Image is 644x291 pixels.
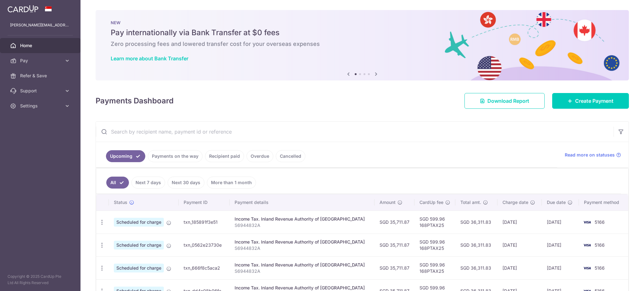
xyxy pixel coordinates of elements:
[179,233,229,256] td: txn_0562e23730e
[497,256,542,279] td: [DATE]
[111,28,614,38] h5: Pay internationally via Bank Transfer at $0 fees
[111,20,614,25] p: NEW
[487,97,529,105] span: Download Report
[106,150,145,162] a: Upcoming
[595,242,605,248] span: 5166
[419,199,443,206] span: CardUp fee
[235,262,369,268] div: Income Tax. Inland Revenue Authority of [GEOGRAPHIC_DATA]
[96,122,613,142] input: Search by recipient name, payment id or reference
[380,199,396,206] span: Amount
[235,268,369,274] p: S6944832A
[179,194,229,211] th: Payment ID
[106,177,129,189] a: All
[455,256,497,279] td: SGD 36,311.83
[179,211,229,233] td: txn_185891f3e51
[230,194,375,211] th: Payment details
[114,218,164,227] span: Scheduled for charge
[235,245,369,251] p: S6944832A
[455,233,497,256] td: SGD 36,311.83
[581,264,593,272] img: Bank Card
[205,150,244,162] a: Recipient paid
[414,211,455,233] td: SGD 599.96 168PTAX25
[502,199,528,206] span: Charge date
[581,241,593,249] img: Bank Card
[20,88,62,94] span: Support
[276,150,305,162] a: Cancelled
[131,177,165,189] a: Next 7 days
[96,95,174,107] h4: Payments Dashboard
[235,285,369,291] div: Income Tax. Inland Revenue Authority of [GEOGRAPHIC_DATA]
[542,256,579,279] td: [DATE]
[542,233,579,256] td: [DATE]
[235,239,369,245] div: Income Tax. Inland Revenue Authority of [GEOGRAPHIC_DATA]
[547,199,566,206] span: Due date
[455,211,497,233] td: SGD 36,311.83
[168,177,204,189] a: Next 30 days
[207,177,256,189] a: More than 1 month
[20,58,62,64] span: Pay
[114,264,164,272] span: Scheduled for charge
[20,73,62,79] span: Refer & Save
[111,40,614,48] h6: Zero processing fees and lowered transfer cost for your overseas expenses
[414,233,455,256] td: SGD 599.96 168PTAX25
[8,5,38,13] img: CardUp
[114,241,164,250] span: Scheduled for charge
[235,216,369,222] div: Income Tax. Inland Revenue Authority of [GEOGRAPHIC_DATA]
[20,103,62,109] span: Settings
[595,219,605,225] span: 5166
[375,233,414,256] td: SGD 35,711.87
[464,93,545,109] a: Download Report
[497,211,542,233] td: [DATE]
[595,265,605,271] span: 5166
[375,256,414,279] td: SGD 35,711.87
[375,211,414,233] td: SGD 35,711.87
[581,218,593,226] img: Bank Card
[579,194,628,211] th: Payment method
[247,150,273,162] a: Overdue
[497,233,542,256] td: [DATE]
[414,256,455,279] td: SGD 599.96 168PTAX25
[20,42,62,49] span: Home
[542,211,579,233] td: [DATE]
[179,256,229,279] td: txn_666f8c5aca2
[111,55,188,62] a: Learn more about Bank Transfer
[575,97,613,105] span: Create Payment
[552,93,629,109] a: Create Payment
[235,222,369,228] p: S6944832A
[114,199,127,206] span: Status
[96,10,629,80] img: Bank transfer banner
[565,152,615,158] span: Read more on statuses
[148,150,203,162] a: Payments on the way
[460,199,481,206] span: Total amt.
[10,22,70,28] p: [PERSON_NAME][EMAIL_ADDRESS][PERSON_NAME][DOMAIN_NAME]
[565,152,621,158] a: Read more on statuses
